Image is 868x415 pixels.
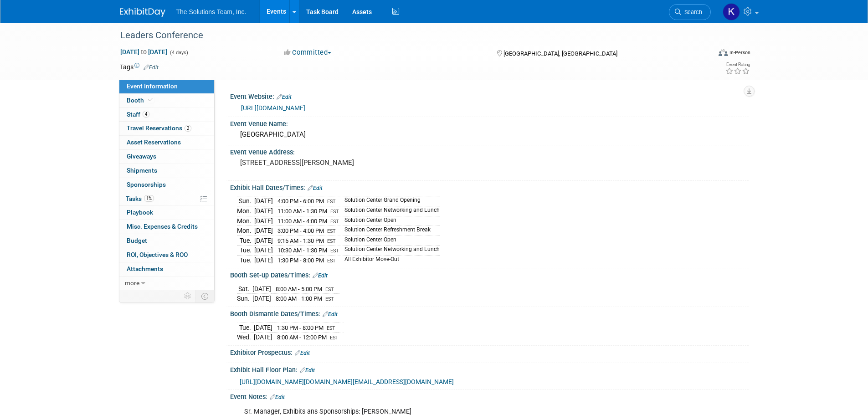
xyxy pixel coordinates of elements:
span: EST [330,219,339,225]
a: [URL][DOMAIN_NAME][DOMAIN_NAME][EMAIL_ADDRESS][DOMAIN_NAME] [240,378,454,385]
span: to [139,48,148,56]
td: [DATE] [252,294,271,303]
span: EST [325,287,334,292]
span: Staff [127,111,149,118]
span: 8:00 AM - 1:00 PM [276,295,322,302]
a: Edit [144,64,159,71]
span: Budget [127,237,147,244]
span: 1:30 PM - 8:00 PM [277,324,324,331]
div: Exhibitor Prospectus: [230,346,749,358]
div: Event Website: [230,90,749,102]
div: Leaders Conference [117,27,697,44]
span: 8:00 AM - 5:00 PM [276,286,322,292]
td: Solution Center Open [339,236,440,246]
span: ROI, Objectives & ROO [127,251,188,258]
i: Booth reservation complete [148,97,153,102]
td: Tue. [237,255,254,265]
pre: [STREET_ADDRESS][PERSON_NAME] [240,159,436,167]
div: In-Person [729,49,750,56]
span: EST [327,325,335,331]
td: [DATE] [254,333,272,342]
span: EST [327,199,336,205]
span: 11:00 AM - 1:30 PM [277,208,327,215]
span: 4 [143,111,149,118]
span: [DATE] [DATE] [120,48,168,56]
td: Mon. [237,206,254,216]
td: [DATE] [254,323,272,333]
td: All Exhibitor Move-Out [339,255,440,265]
td: Mon. [237,226,254,236]
div: Event Format [657,47,751,61]
div: Booth Set-up Dates/Times: [230,268,749,280]
span: EST [327,258,336,264]
a: Search [669,4,711,20]
img: ExhibitDay [120,8,165,17]
span: 8:00 AM - 12:00 PM [277,334,327,341]
td: Tue. [237,246,254,256]
td: [DATE] [254,246,273,256]
a: Edit [323,311,338,318]
td: [DATE] [254,206,273,216]
a: Giveaways [119,150,214,164]
span: 4:00 PM - 6:00 PM [277,198,324,205]
a: Sponsorships [119,178,214,192]
div: Exhibit Hall Floor Plan: [230,363,749,375]
td: Sat. [237,284,252,294]
td: [DATE] [254,236,273,246]
a: Booth [119,94,214,108]
a: Edit [277,94,292,100]
td: [DATE] [254,255,273,265]
a: Edit [295,350,310,356]
td: Solution Center Grand Opening [339,196,440,206]
span: Travel Reservations [127,124,191,132]
span: Sponsorships [127,181,166,188]
td: Personalize Event Tab Strip [180,290,196,302]
span: EST [330,335,339,341]
span: The Solutions Team, Inc. [176,8,247,15]
span: Search [681,9,702,15]
span: 2 [185,125,191,132]
a: Misc. Expenses & Credits [119,220,214,234]
span: Event Information [127,82,178,90]
a: Staff4 [119,108,214,122]
img: Kaelon Harris [723,3,740,20]
td: Sun. [237,196,254,206]
a: Travel Reservations2 [119,122,214,135]
a: Event Information [119,80,214,93]
a: Tasks1% [119,192,214,206]
td: Tue. [237,323,254,333]
td: [DATE] [254,216,273,226]
a: Edit [313,272,328,279]
span: 1% [144,195,154,202]
td: Toggle Event Tabs [195,290,214,302]
span: [GEOGRAPHIC_DATA], [GEOGRAPHIC_DATA] [503,50,617,57]
a: Budget [119,234,214,248]
span: 11:00 AM - 4:00 PM [277,218,327,225]
span: Misc. Expenses & Credits [127,223,198,230]
td: Solution Center Networking and Lunch [339,246,440,256]
div: Event Venue Name: [230,117,749,128]
span: more [125,279,139,287]
span: 10:30 AM - 1:30 PM [277,247,327,254]
td: Solution Center Refreshment Break [339,226,440,236]
img: Format-Inperson.png [719,49,728,56]
td: [DATE] [254,196,273,206]
span: EST [325,296,334,302]
td: Mon. [237,216,254,226]
td: Solution Center Open [339,216,440,226]
a: ROI, Objectives & ROO [119,248,214,262]
div: [GEOGRAPHIC_DATA] [237,128,742,142]
span: Shipments [127,167,157,174]
td: Solution Center Networking and Lunch [339,206,440,216]
div: Event Notes: [230,390,749,402]
a: more [119,277,214,290]
span: EST [327,238,336,244]
td: Tags [120,62,159,72]
a: Edit [308,185,323,191]
td: [DATE] [252,284,271,294]
a: Playbook [119,206,214,220]
td: Tue. [237,236,254,246]
span: Tasks [126,195,154,202]
span: (4 days) [169,50,188,56]
span: 3:00 PM - 4:00 PM [277,227,324,234]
